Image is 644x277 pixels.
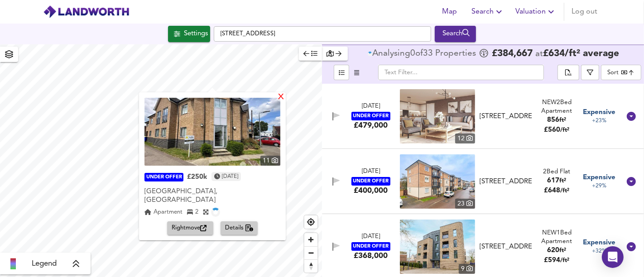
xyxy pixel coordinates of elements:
span: ft² [560,117,567,123]
span: 33 [423,49,433,58]
span: at [535,50,543,58]
span: Expensive [583,173,615,182]
span: Rightmove [172,223,209,234]
div: [DATE] [362,233,380,241]
div: Search [437,28,474,40]
div: Settings [184,28,208,40]
div: NEW 1 Bed Apartment [536,229,578,246]
div: X [277,93,285,102]
svg: Show Details [626,111,637,122]
div: 11 [260,156,280,166]
span: Valuation [515,5,557,18]
div: 12 [455,134,475,143]
div: 2 [187,208,198,217]
div: Apartment [144,208,183,217]
button: Zoom out [304,246,317,259]
div: Sort [607,68,619,77]
div: £368,000 [354,251,388,261]
span: 620 [548,247,560,254]
img: property thumbnail [400,220,475,274]
div: 9 [459,264,475,274]
div: UNDER OFFER [351,112,390,120]
div: Run Your Search [435,26,476,42]
span: Expensive [583,238,615,248]
div: £479,000 [354,120,388,130]
div: [STREET_ADDRESS] [480,112,532,121]
div: [DATE]UNDER OFFER£400,000 property thumbnail 23 [STREET_ADDRESS]2Bed Flat617ft²£648/ft² Expensive... [322,149,644,214]
button: Find my location [304,215,317,229]
a: Rightmove [167,221,217,235]
div: UNDER OFFER [351,177,390,186]
span: ft² [560,178,567,184]
div: Click to configure Search Settings [168,26,210,42]
span: +29% [592,182,606,190]
span: Reset bearing to north [304,260,317,272]
div: 23 [455,199,475,209]
button: Map [435,3,464,21]
span: £ 384,667 [492,49,533,58]
span: ft² [560,248,567,253]
img: logo [43,5,130,19]
div: Open Intercom Messenger [602,246,624,268]
span: Log out [572,5,597,18]
svg: Show Details [626,241,637,252]
span: Search [471,5,505,18]
div: of Propert ies [368,49,478,58]
img: property thumbnail [144,98,280,166]
span: +23% [592,117,606,125]
div: Sort [601,65,641,80]
button: Log out [568,3,601,21]
span: £ 560 [544,127,570,134]
span: Legend [32,258,57,269]
div: UNDER OFFER [351,242,390,251]
span: 0 [410,49,415,58]
div: [STREET_ADDRESS] [480,242,532,252]
svg: Show Details [626,176,637,187]
span: / ft² [561,258,570,263]
a: property thumbnail 23 [400,154,475,209]
button: Search [468,3,508,21]
button: Valuation [512,3,560,21]
span: +32% [592,248,606,255]
div: UNDER OFFER [144,173,183,182]
span: / ft² [561,127,570,133]
button: Rightmove [167,221,213,235]
button: Settings [168,26,210,42]
time: Thursday, March 6, 2025 at 10:55:04 AM [222,172,238,181]
div: [DATE]UNDER OFFER£479,000 property thumbnail 12 [STREET_ADDRESS]NEW2Bed Apartment856ft²£560/ft² E... [322,84,644,149]
div: 115 High Street, Epping, Essex, CM16 4BD [476,242,536,252]
div: [DATE] [362,167,380,176]
button: Reset bearing to north [304,259,317,272]
div: £400,000 [354,186,388,196]
div: 2 Bed Flat [543,167,571,176]
a: property thumbnail 12 [400,89,475,143]
span: £ 634 / ft² average [543,49,619,58]
span: £ 594 [544,257,570,264]
div: £250k [187,173,207,182]
div: NEW 2 Bed Apartment [536,98,578,116]
input: Text Filter... [378,65,544,80]
div: Analysing [372,49,410,58]
div: [STREET_ADDRESS] [480,177,532,186]
span: 617 [548,177,560,184]
button: Details [221,221,258,235]
div: 115 High Street, Epping, Essex, CM16 4BD [476,112,536,121]
span: £ 648 [544,187,570,194]
img: property thumbnail [400,89,475,143]
div: split button [557,65,579,80]
span: 856 [548,117,560,124]
span: Expensive [583,108,615,117]
a: property thumbnail 9 [400,220,475,274]
img: property thumbnail [400,154,475,209]
div: [DATE] [362,102,380,111]
span: Details [225,223,254,234]
div: [GEOGRAPHIC_DATA], [GEOGRAPHIC_DATA] [144,187,280,205]
span: Map [439,5,461,18]
a: property thumbnail 11 [144,98,280,166]
button: Zoom in [304,233,317,246]
div: Forest Court, Hemnall Street, Epping [144,186,280,206]
input: Enter a location... [214,26,431,42]
span: Zoom out [304,247,317,259]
